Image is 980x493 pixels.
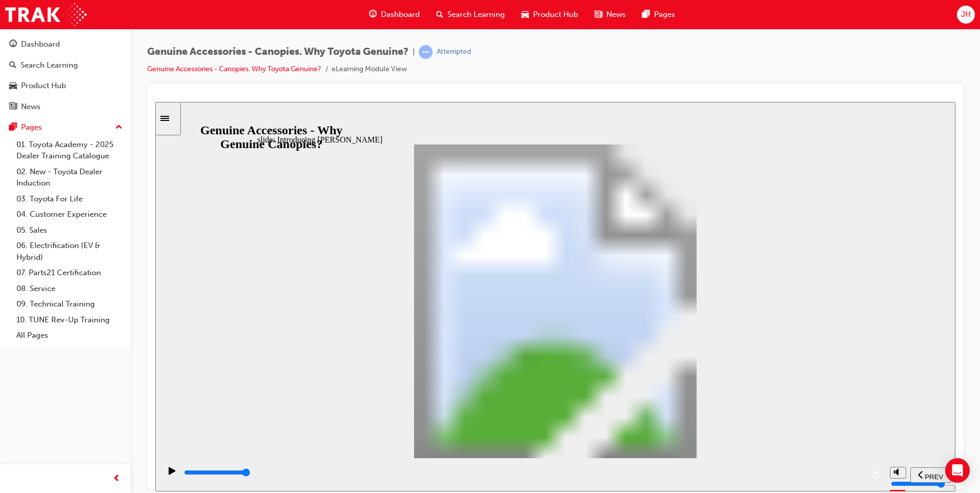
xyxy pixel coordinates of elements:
[654,9,675,20] span: Pages
[513,4,586,25] a: car-iconProduct Hub
[9,123,17,132] span: pages-icon
[12,296,127,312] a: 09. Technical Training
[361,4,428,25] a: guage-iconDashboard
[5,356,729,389] div: playback controls
[769,371,788,379] span: PREV
[5,3,87,26] img: Trak
[634,4,683,25] a: pages-iconPages
[734,356,750,389] div: misc controls
[4,33,127,118] button: DashboardSearch LearningProduct HubNews
[21,101,40,113] div: News
[957,6,975,24] button: JH
[147,65,321,73] a: Genuine Accessories - Canopies. Why Toyota Genuine?
[595,8,602,21] span: news-icon
[447,9,505,20] span: Search Learning
[29,366,95,375] input: slide progress
[945,458,970,483] div: Open Intercom Messenger
[12,327,127,343] a: All Pages
[428,4,513,25] a: search-iconSearch Learning
[12,137,127,164] a: 01. Toyota Academy - 2025 Dealer Training Catalogue
[113,473,120,485] span: prev-icon
[4,97,127,116] a: News
[21,121,42,133] div: Pages
[961,9,971,20] span: JH
[586,4,634,25] a: news-iconNews
[533,9,578,20] span: Product Hub
[419,45,433,59] span: learningRecordVerb_ATTEMPT-icon
[4,76,127,95] a: Product Hub
[9,81,17,91] span: car-icon
[734,365,751,377] button: volume
[147,46,409,58] span: Genuine Accessories - Canopies. Why Toyota Genuine?
[521,8,529,21] span: car-icon
[4,35,127,54] a: Dashboard
[12,164,127,191] a: 02. New - Toyota Dealer Induction
[606,9,626,20] span: News
[9,61,16,70] span: search-icon
[21,38,60,50] div: Dashboard
[12,312,127,328] a: 10. TUNE Rev-Up Training
[755,365,795,381] button: previous
[115,121,122,134] span: up-icon
[9,40,17,49] span: guage-icon
[21,59,78,71] div: Search Learning
[436,8,443,21] span: search-icon
[12,265,127,281] a: 07. Parts21 Certification
[755,356,795,389] nav: slide navigation
[332,64,407,75] li: eLearning Module View
[413,46,415,58] span: |
[12,222,127,238] a: 05. Sales
[12,191,127,207] a: 03. Toyota For Life
[381,9,420,20] span: Dashboard
[4,118,127,137] button: Pages
[714,365,729,381] button: replay
[369,8,377,21] span: guage-icon
[12,238,127,265] a: 06. Electrification (EV & Hybrid)
[437,47,471,57] div: Attempted
[21,80,66,92] div: Product Hub
[642,8,650,21] span: pages-icon
[12,281,127,297] a: 08. Service
[5,364,23,382] button: play/pause
[4,56,127,75] a: Search Learning
[736,378,802,386] input: volume
[12,207,127,222] a: 04. Customer Experience
[9,102,17,112] span: news-icon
